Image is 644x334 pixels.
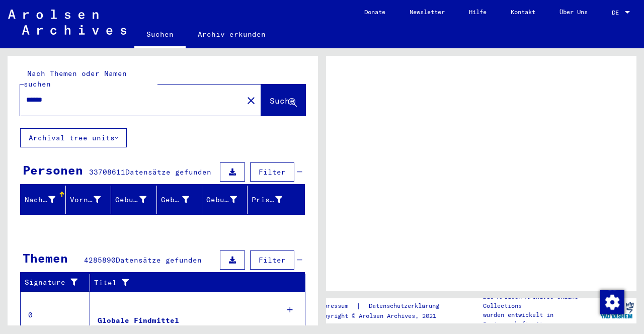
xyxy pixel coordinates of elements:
div: Geburtsdatum [206,192,250,208]
mat-header-cell: Vorname [66,186,111,214]
div: Nachname [25,192,68,208]
span: 33708611 [89,168,125,177]
div: Titel [94,275,295,291]
div: Personen [23,161,83,179]
button: Clear [241,90,261,110]
mat-header-cell: Geburtsname [111,186,156,214]
div: Nachname [25,195,55,205]
a: Datenschutzerklärung [361,301,451,311]
div: Titel [94,278,285,288]
mat-header-cell: Nachname [21,186,66,214]
span: Filter [259,168,286,177]
span: Datensätze gefunden [116,256,202,265]
button: Filter [250,162,294,182]
div: Geburtsname [115,195,146,205]
mat-header-cell: Prisoner # [248,186,304,214]
div: | [316,301,451,311]
div: Prisoner # [252,195,282,205]
a: Suchen [134,22,186,48]
img: Zustimmung ändern [600,290,624,314]
div: Geburtsname [115,192,158,208]
a: Impressum [316,301,356,311]
div: Signature [25,277,82,288]
img: yv_logo.png [598,298,636,323]
mat-label: Nach Themen oder Namen suchen [24,69,127,89]
p: Copyright © Arolsen Archives, 2021 [316,311,451,320]
div: Globale Findmittel [98,315,179,326]
img: Arolsen_neg.svg [8,10,126,35]
button: Filter [250,251,294,270]
div: Geburt‏ [161,195,189,205]
div: Signature [25,275,92,291]
p: Die Arolsen Archives Online-Collections [483,292,598,310]
div: Vorname [70,192,113,208]
span: Suche [270,96,295,106]
p: wurden entwickelt in Partnerschaft mit [483,310,598,328]
span: DE [612,9,623,16]
div: Vorname [70,195,101,205]
span: 4285890 [84,256,116,265]
span: Filter [259,256,286,265]
button: Archival tree units [20,128,127,147]
mat-header-cell: Geburtsdatum [202,186,248,214]
mat-icon: close [245,95,257,107]
mat-header-cell: Geburt‏ [157,186,202,214]
span: Datensätze gefunden [125,168,211,177]
div: Prisoner # [252,192,295,208]
div: Themen [23,249,68,267]
div: Geburtsdatum [206,195,237,205]
button: Suche [261,85,305,116]
div: Geburt‏ [161,192,202,208]
a: Archiv erkunden [186,22,278,46]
